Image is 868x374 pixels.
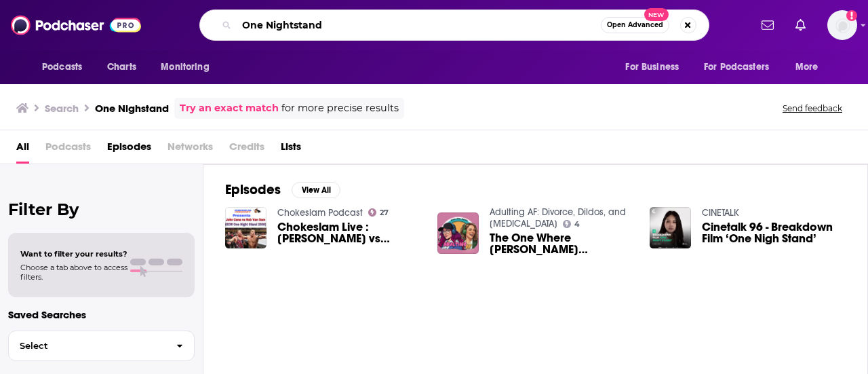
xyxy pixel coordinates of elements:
[704,58,769,77] span: For Podcasters
[846,10,857,21] svg: Add a profile image
[277,221,421,244] a: Chokeslam Live : John Cena vs Rob Van Dam (ECW One NighStand 2006)
[827,10,857,40] span: Logged in as AtriaBooks
[601,17,669,33] button: Open AdvancedNew
[756,14,779,37] a: Show notifications dropdown
[180,100,279,116] a: Try an exact match
[199,10,709,41] div: Search podcasts, credits, & more...
[225,207,267,248] img: Chokeslam Live : John Cena vs Rob Van Dam (ECW One NighStand 2006)
[695,54,789,80] button: open menu
[786,54,835,80] button: open menu
[167,136,213,164] span: Networks
[778,102,846,114] button: Send feedback
[574,221,580,227] span: 4
[107,136,151,164] a: Episodes
[98,54,144,80] a: Charts
[8,200,195,219] h2: Filter By
[8,308,195,321] p: Saved Searches
[790,14,811,37] a: Show notifications dropdown
[237,14,601,36] input: Search podcasts, credits, & more...
[281,100,399,116] span: for more precise results
[625,58,679,77] span: For Business
[292,182,340,198] button: View All
[95,102,169,115] h3: One Nighstand
[490,206,626,229] a: Adulting AF: Divorce, Dildos, and Dopamine
[20,249,127,259] span: Want to filter your results?
[11,12,141,38] img: Podchaser - Follow, Share and Rate Podcasts
[151,54,226,80] button: open menu
[490,232,633,255] span: The One Where [PERSON_NAME] Discusses Whether She's Looking For A One-Night-Stand or Just A Nighs...
[437,212,479,254] img: The One Where Libbie Discusses Whether She's Looking For A One-Night-Stand or Just A Nighstand
[616,54,696,80] button: open menu
[795,58,818,77] span: More
[225,181,340,198] a: EpisodesView All
[42,58,82,77] span: Podcasts
[702,221,846,244] a: Cinetalk 96 - Breakdown Film ‘One Nigh Stand’
[281,136,301,164] a: Lists
[107,58,136,77] span: Charts
[33,54,100,80] button: open menu
[563,220,580,228] a: 4
[45,136,91,164] span: Podcasts
[161,58,209,77] span: Monitoring
[229,136,264,164] span: Credits
[827,10,857,40] button: Show profile menu
[644,8,669,21] span: New
[16,136,29,164] a: All
[225,181,281,198] h2: Episodes
[702,207,739,219] a: CINETALK
[45,102,79,115] h3: Search
[20,263,127,282] span: Choose a tab above to access filters.
[368,208,389,217] a: 27
[650,207,691,248] img: Cinetalk 96 - Breakdown Film ‘One Nigh Stand’
[9,341,165,350] span: Select
[8,331,195,361] button: Select
[607,22,663,29] span: Open Advanced
[827,10,857,40] img: User Profile
[490,232,633,255] a: The One Where Libbie Discusses Whether She's Looking For A One-Night-Stand or Just A Nighstand
[277,221,421,244] span: Chokeslam Live : [PERSON_NAME] vs [PERSON_NAME] (ECW One NighStand 2006)
[380,210,389,216] span: 27
[277,207,363,219] a: Chokeslam Podcast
